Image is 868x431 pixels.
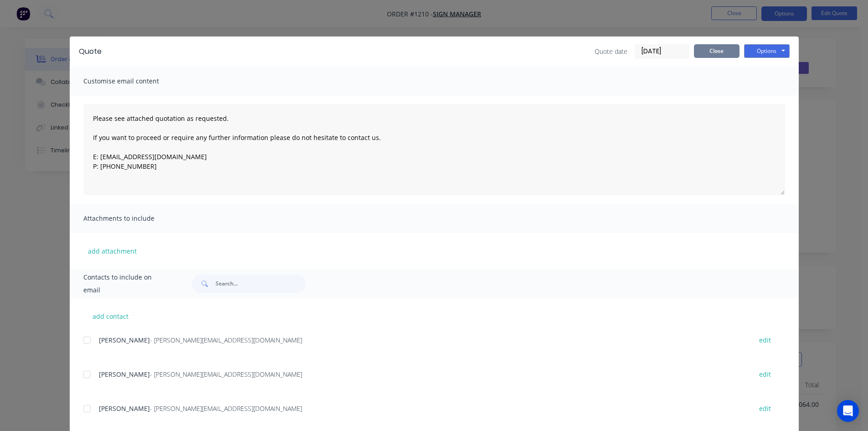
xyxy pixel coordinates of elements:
[694,44,740,58] button: Close
[83,212,184,225] span: Attachments to include
[837,400,859,422] div: Open Intercom Messenger
[99,336,150,344] span: [PERSON_NAME]
[754,334,776,346] button: edit
[83,309,138,323] button: add contact
[99,370,150,379] span: [PERSON_NAME]
[83,75,184,88] span: Customise email content
[754,402,776,415] button: edit
[150,336,302,344] span: - [PERSON_NAME][EMAIL_ADDRESS][DOMAIN_NAME]
[83,271,169,296] span: Contacts to include on email
[150,404,302,413] span: - [PERSON_NAME][EMAIL_ADDRESS][DOMAIN_NAME]
[744,44,790,58] button: Options
[216,275,306,293] input: Search...
[150,370,302,379] span: - [PERSON_NAME][EMAIL_ADDRESS][DOMAIN_NAME]
[754,368,776,380] button: edit
[79,46,102,57] div: Quote
[83,244,141,258] button: add attachment
[595,47,627,56] span: Quote date
[99,404,150,413] span: [PERSON_NAME]
[83,104,785,195] textarea: Please see attached quotation as requested. If you want to proceed or require any further informa...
